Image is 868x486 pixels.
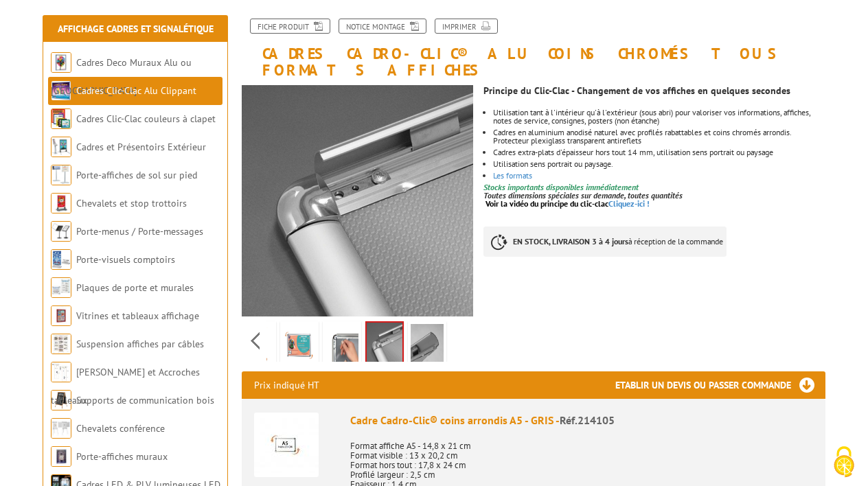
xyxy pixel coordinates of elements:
li: Cadres extra-plats d'épaisseur hors tout 14 mm, utilisation sens portrait ou paysage [493,148,825,157]
a: Porte-menus / Porte-messages [76,225,203,238]
li: Cadres en aluminium anodisé naturel avec profilés rabattables et coins chromés arrondis. Protecte... [493,128,825,145]
button: Cookies (fenêtre modale) [820,439,868,486]
p: à réception de la commande [483,227,727,257]
img: Vitrines et tableaux affichage [51,305,71,326]
a: Porte-visuels comptoirs [76,253,175,266]
img: Porte-menus / Porte-messages [51,221,71,242]
img: Plaques de porte et murales [51,277,71,298]
img: cadres_alu_coins_chromes_tous_formats_affiches_214105_2.jpg [367,323,402,365]
li: Utilisation sens portrait ou paysage. [493,160,825,168]
li: Utilisation tant à l'intérieur qu'à l'extérieur (sous abri) pour valoriser vos informations, affi... [493,108,825,125]
a: Imprimer [435,19,498,34]
a: Fiche produit [250,19,330,34]
img: cadres_alu_coins_chromes_tous_formats_affiches_214105_2.jpg [242,85,473,316]
img: cadres_alu_coins_chromes_tous_formats_affiches_214105_3.jpg [411,324,444,367]
p: Prix indiqué HT [254,371,319,399]
a: Chevalets et stop trottoirs [76,197,187,209]
img: Chevalets conférence [51,418,71,439]
a: Plaques de porte et murales [76,281,194,294]
em: Toutes dimensions spéciales sur demande, toutes quantités [483,190,683,200]
font: Stocks importants disponibles immédiatement [483,182,639,192]
img: Porte-affiches de sol sur pied [51,165,71,185]
a: Supports de communication bois [76,394,214,406]
a: Suspension affiches par câbles [76,338,204,350]
a: Les formats [493,170,532,181]
a: [PERSON_NAME] et Accroches tableaux [51,366,200,406]
h3: Etablir un devis ou passer commande [615,371,825,399]
img: Cadre Cadro-Clic® coins arrondis A5 - GRIS [254,413,319,477]
strong: EN STOCK, LIVRAISON 3 à 4 jours [513,236,628,246]
span: Réf.214105 [560,413,615,427]
img: Cadres et Présentoirs Extérieur [51,137,71,157]
a: Vitrines et tableaux affichage [76,310,199,322]
img: Cookies (fenêtre modale) [827,445,861,479]
a: Affichage Cadres et Signalétique [58,23,214,35]
a: Cadres Deco Muraux Alu ou [GEOGRAPHIC_DATA] [51,56,192,97]
span: Previous [249,329,262,352]
img: cadro_clic_coins_arrondis_a5_a4_a3_a2_a1_a0_214105_214104_214117_214103_214102_214101_214108_2141... [325,324,358,367]
img: Cadres Clic-Clac couleurs à clapet [51,108,71,129]
div: Cadre Cadro-Clic® coins arrondis A5 - GRIS - [350,413,813,428]
h1: Cadres Cadro-Clic® Alu coins chromés tous formats affiches [231,19,836,78]
a: Cadres Clic-Clac Alu Clippant [76,84,196,97]
img: Porte-visuels comptoirs [51,249,71,270]
img: Suspension affiches par câbles [51,334,71,354]
a: Porte-affiches muraux [76,450,168,463]
a: Voir la vidéo du principe du clic-clacCliquez-ici ! [486,198,650,209]
img: Chevalets et stop trottoirs [51,193,71,213]
a: Cadres et Présentoirs Extérieur [76,141,206,153]
img: Cadres Deco Muraux Alu ou Bois [51,52,71,73]
a: Porte-affiches de sol sur pied [76,169,197,181]
strong: Principe du Clic-Clac - Changement de vos affiches en quelques secondes [483,84,790,97]
img: 214108_cadre_cadro-clic_coins_arrondis_60_x_80_cm.jpg [283,324,316,367]
a: Chevalets conférence [76,422,165,435]
img: Cimaises et Accroches tableaux [51,362,71,382]
span: Voir la vidéo du principe du clic-clac [486,198,608,209]
a: Cadres Clic-Clac couleurs à clapet [76,113,216,125]
a: Notice Montage [339,19,426,34]
img: Porte-affiches muraux [51,446,71,467]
